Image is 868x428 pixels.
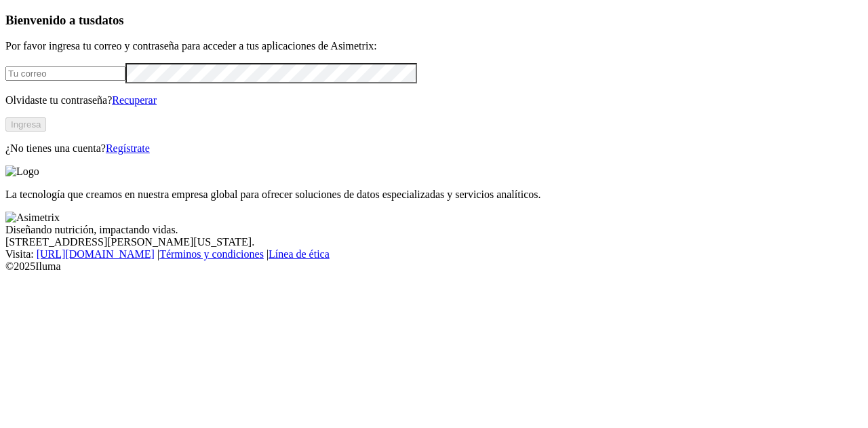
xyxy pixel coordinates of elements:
[106,142,150,154] a: Regístrate
[159,248,264,260] a: Términos y condiciones
[95,13,124,27] span: datos
[5,236,863,248] div: [STREET_ADDRESS][PERSON_NAME][US_STATE].
[5,260,863,273] div: © 2025 Iluma
[269,248,330,260] a: Línea de ética
[37,248,155,260] a: [URL][DOMAIN_NAME]
[5,224,863,236] div: Diseñando nutrición, impactando vidas.
[5,212,60,224] img: Asimetrix
[5,248,863,260] div: Visita : | |
[5,40,863,52] p: Por favor ingresa tu correo y contraseña para acceder a tus aplicaciones de Asimetrix:
[5,13,863,28] h3: Bienvenido a tus
[112,94,157,106] a: Recuperar
[5,94,863,106] p: Olvidaste tu contraseña?
[5,117,46,132] button: Ingresa
[5,166,39,178] img: Logo
[5,189,863,201] p: La tecnología que creamos en nuestra empresa global para ofrecer soluciones de datos especializad...
[5,142,863,155] p: ¿No tienes una cuenta?
[5,66,125,81] input: Tu correo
